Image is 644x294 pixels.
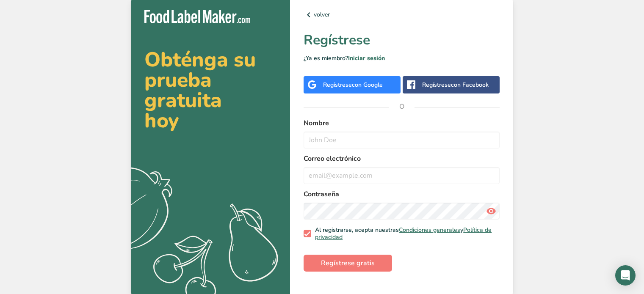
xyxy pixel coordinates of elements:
span: O [389,94,415,119]
a: Condiciones generales [399,226,460,234]
span: con Facebook [451,81,489,89]
div: Open Intercom Messenger [615,265,636,286]
span: Al registrarse, acepta nuestras y [311,226,497,241]
label: Contraseña [304,189,500,199]
div: Regístrese [323,80,383,89]
input: John Doe [304,132,500,148]
input: email@example.com [304,167,500,184]
label: Correo electrónico [304,154,500,164]
h1: Regístrese [304,30,500,50]
p: ¿Ya es miembro? [304,54,500,63]
a: volver [304,10,500,20]
span: Regístrese gratis [321,258,375,268]
a: Iniciar sesión [348,54,385,62]
span: con Google [352,81,383,89]
div: Regístrese [422,80,489,89]
img: Food Label Maker [144,10,250,24]
a: Política de privacidad [315,226,492,242]
button: Regístrese gratis [304,255,392,272]
label: Nombre [304,118,500,128]
h2: Obténga su prueba gratuita hoy [144,49,276,131]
